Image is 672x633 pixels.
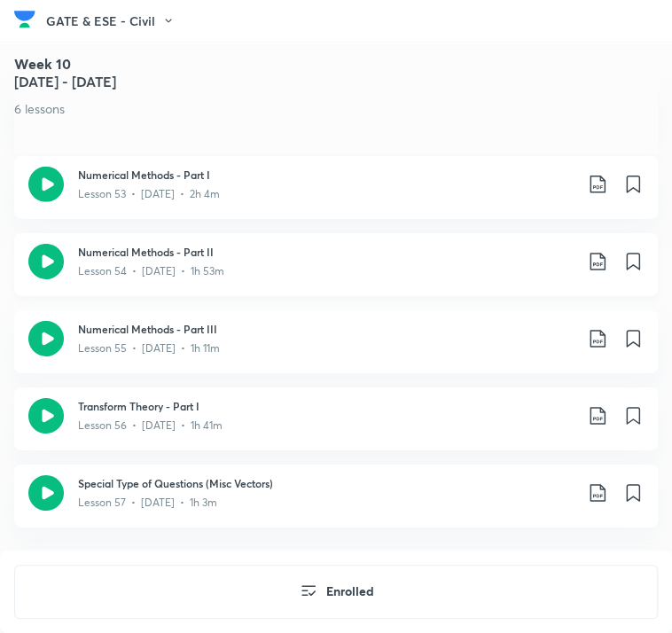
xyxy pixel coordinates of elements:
button: GATE & ESE - Civil [46,8,185,35]
a: Numerical Methods - Part IIILesson 55 • [DATE] • 1h 11m [14,310,658,373]
h3: Numerical Methods - Part II [78,244,573,260]
a: Special Type of Questions (Misc Vectors)Lesson 57 • [DATE] • 1h 3m [14,465,658,527]
p: 6 lessons [14,99,658,118]
h3: Special Type of Questions (Misc Vectors) [78,475,573,491]
h3: Numerical Methods - Part I [78,167,573,183]
h3: Transform Theory - Part I [78,398,573,414]
p: Lesson 55 • [DATE] • 1h 11m [78,340,220,356]
a: Company Logo [14,6,35,37]
a: Numerical Methods - Part ILesson 53 • [DATE] • 2h 4m [14,156,658,219]
a: Transform Theory - Part ILesson 56 • [DATE] • 1h 41m [14,387,658,450]
h3: Numerical Methods - Part III [78,321,573,337]
h5: [DATE] - [DATE] [14,71,658,92]
p: Lesson 57 • [DATE] • 1h 3m [78,495,217,511]
p: Lesson 54 • [DATE] • 1h 53m [78,263,224,279]
img: Company Logo [14,6,35,33]
h4: Week 10 [14,57,658,71]
a: Numerical Methods - Part IILesson 54 • [DATE] • 1h 53m [14,233,658,296]
p: Lesson 53 • [DATE] • 2h 4m [78,186,220,202]
p: Lesson 56 • [DATE] • 1h 41m [78,418,223,434]
button: Enrolled [14,565,658,619]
